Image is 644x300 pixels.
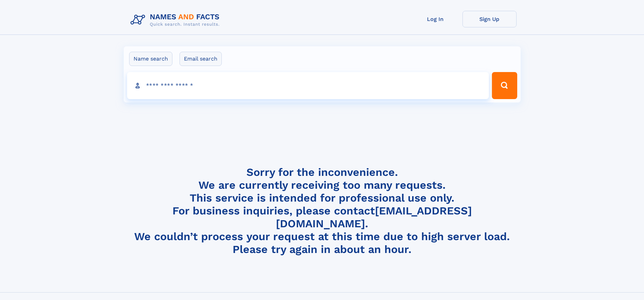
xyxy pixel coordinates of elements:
[128,11,225,29] img: Logo Names and Facts
[127,72,489,99] input: search input
[276,204,472,230] a: [EMAIL_ADDRESS][DOMAIN_NAME]
[408,11,462,27] a: Log In
[128,166,517,256] h4: Sorry for the inconvenience. We are currently receiving too many requests. This service is intend...
[180,52,222,66] label: Email search
[462,11,517,27] a: Sign Up
[129,52,172,66] label: Name search
[492,72,517,99] button: Search Button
